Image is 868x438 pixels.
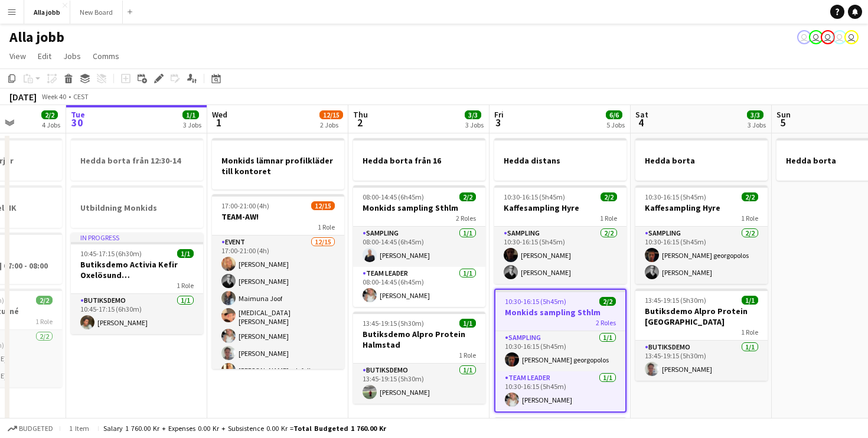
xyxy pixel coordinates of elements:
app-user-avatar: Emil Hasselberg [833,30,847,44]
span: 1 [210,116,227,129]
span: Fri [494,109,504,120]
span: 1 Role [459,351,476,359]
span: 12/15 [319,110,343,119]
h3: Kaffesampling Hyre [635,202,768,213]
span: 30 [69,116,85,129]
div: CEST [73,92,89,101]
span: Budgeted [19,424,53,433]
span: 1 item [65,424,93,433]
span: 2/2 [601,192,617,201]
app-job-card: 17:00-21:00 (4h)12/15TEAM-AW!1 RoleEvent12/1517:00-21:00 (4h)[PERSON_NAME][PERSON_NAME]Maimuna Jo... [212,194,344,369]
a: Jobs [58,48,86,64]
a: Comms [88,48,124,64]
div: 08:00-14:45 (6h45m)2/2Monkids sampling Sthlm2 RolesSampling1/108:00-14:45 (6h45m)[PERSON_NAME]Tea... [353,185,485,307]
app-card-role: Team Leader1/110:30-16:15 (5h45m)[PERSON_NAME] [495,371,625,411]
span: 4 [634,116,648,129]
app-card-role: Butiksdemo1/113:45-19:15 (5h30m)[PERSON_NAME] [635,341,768,381]
span: 2/2 [36,296,53,305]
app-job-card: Hedda borta från 12:30-14 [71,138,203,181]
span: 1 Role [600,214,617,223]
span: Edit [38,51,51,61]
a: Edit [33,48,56,64]
app-job-card: Utbildning Monkids [71,185,203,228]
app-user-avatar: August Löfgren [844,30,859,44]
app-job-card: Hedda distans [494,138,626,181]
a: View [5,48,31,64]
div: 3 Jobs [748,120,766,129]
span: 1/1 [459,319,476,328]
span: 2/2 [41,110,58,119]
h3: Kaffesampling Hyre [494,202,626,213]
div: 13:45-19:15 (5h30m)1/1Butiksdemo Alpro Protein [GEOGRAPHIC_DATA]1 RoleButiksdemo1/113:45-19:15 (5... [635,289,768,381]
app-user-avatar: Hedda Lagerbielke [797,30,811,44]
span: 1 Role [318,223,335,231]
span: 12/15 [311,201,335,210]
span: Week 40 [39,92,68,101]
span: 1/1 [182,110,199,119]
h3: Monkids sampling Sthlm [495,307,625,318]
span: Tue [71,109,85,120]
div: Salary 1 760.00 kr + Expenses 0.00 kr + Subsistence 0.00 kr = [103,424,386,433]
app-card-role: Sampling2/210:30-16:15 (5h45m)[PERSON_NAME] georgopolos[PERSON_NAME] [635,227,768,284]
app-job-card: Hedda borta [635,138,768,181]
div: Hedda borta från 16 [353,138,485,181]
h3: TEAM-AW! [212,211,344,222]
span: 2/2 [599,297,616,306]
span: 1 Role [177,281,194,290]
app-card-role: Sampling1/108:00-14:45 (6h45m)[PERSON_NAME] [353,227,485,267]
app-user-avatar: Hedda Lagerbielke [809,30,823,44]
span: 2 Roles [456,214,476,223]
span: 1 Role [741,214,758,223]
h3: Hedda borta från 16 [353,155,485,166]
h3: Butiksdemo Alpro Protein Halmstad [353,329,485,350]
span: Jobs [63,51,81,61]
app-card-role: Sampling2/210:30-16:15 (5h45m)[PERSON_NAME][PERSON_NAME] [494,227,626,284]
span: 17:00-21:00 (4h) [221,201,269,210]
h3: Butiksdemo Alpro Protein [GEOGRAPHIC_DATA] [635,306,768,327]
h3: Butiksdemo Activia Kefir Oxelösund ([GEOGRAPHIC_DATA]) [71,259,203,280]
span: 08:00-14:45 (6h45m) [363,192,424,201]
span: 2/2 [742,192,758,201]
span: Total Budgeted 1 760.00 kr [293,424,386,433]
app-job-card: 10:30-16:15 (5h45m)2/2Kaffesampling Hyre1 RoleSampling2/210:30-16:15 (5h45m)[PERSON_NAME] georgop... [635,185,768,284]
div: 3 Jobs [183,120,201,129]
div: [DATE] [9,91,37,103]
app-user-avatar: Stina Dahl [821,30,835,44]
span: 3 [492,116,504,129]
span: 10:30-16:15 (5h45m) [504,192,565,201]
div: 10:30-16:15 (5h45m)2/2Monkids sampling Sthlm2 RolesSampling1/110:30-16:15 (5h45m)[PERSON_NAME] ge... [494,289,626,413]
h3: Hedda borta från 12:30-14 [71,155,203,166]
app-card-role: Butiksdemo1/110:45-17:15 (6h30m)[PERSON_NAME] [71,294,203,334]
span: 2 Roles [596,318,616,327]
button: New Board [70,1,123,24]
div: 13:45-19:15 (5h30m)1/1Butiksdemo Alpro Protein Halmstad1 RoleButiksdemo1/113:45-19:15 (5h30m)[PER... [353,312,485,404]
h3: Utbildning Monkids [71,202,203,213]
app-job-card: Monkids lämnar profilkläder till kontoret [212,138,344,189]
app-job-card: 10:30-16:15 (5h45m)2/2Kaffesampling Hyre1 RoleSampling2/210:30-16:15 (5h45m)[PERSON_NAME][PERSON_... [494,185,626,284]
h3: Monkids sampling Sthlm [353,202,485,213]
button: Alla jobb [24,1,70,24]
app-card-role: Butiksdemo1/113:45-19:15 (5h30m)[PERSON_NAME] [353,364,485,404]
app-card-role: Sampling1/110:30-16:15 (5h45m)[PERSON_NAME] georgopolos [495,331,625,371]
span: View [9,51,26,61]
span: 1/1 [177,249,194,258]
span: 6/6 [606,110,622,119]
h3: Hedda distans [494,155,626,166]
h1: Alla jobb [9,28,64,46]
span: 3/3 [465,110,481,119]
app-card-role: Team Leader1/108:00-14:45 (6h45m)[PERSON_NAME] [353,267,485,307]
app-job-card: In progress10:45-17:15 (6h30m)1/1Butiksdemo Activia Kefir Oxelösund ([GEOGRAPHIC_DATA])1 RoleButi... [71,233,203,334]
span: 3/3 [747,110,763,119]
div: 3 Jobs [465,120,484,129]
h3: Monkids lämnar profilkläder till kontoret [212,155,344,176]
span: Wed [212,109,227,120]
span: 10:30-16:15 (5h45m) [645,192,706,201]
h3: Hedda borta [635,155,768,166]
